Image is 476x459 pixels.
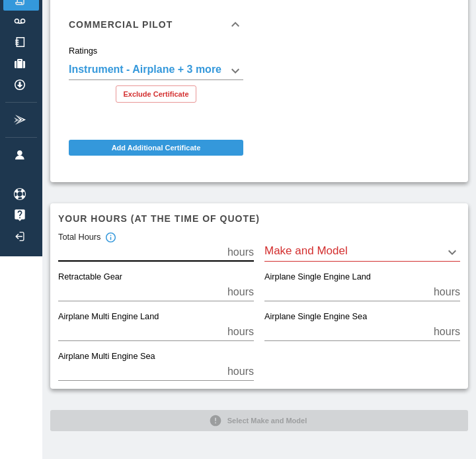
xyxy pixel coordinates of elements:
[434,324,460,340] p: hours
[58,211,460,226] h6: Your hours (at the time of quote)
[227,324,254,340] p: hours
[264,272,371,283] label: Airplane Single Engine Land
[69,140,243,156] button: Add Additional Certificate
[227,364,254,380] p: hours
[69,62,243,80] div: Instrument - Airplane + 3 more
[58,351,155,363] label: Airplane Multi Engine Sea
[58,311,159,323] label: Airplane Multi Engine Land
[227,244,254,260] p: hours
[69,20,173,29] h6: Commercial Pilot
[58,3,254,46] div: Commercial Pilot
[69,45,97,57] label: Ratings
[104,232,116,244] svg: Total hours in fixed-wing aircraft
[264,311,367,323] label: Airplane Single Engine Sea
[116,85,196,103] button: Exclude Certificate
[434,284,460,300] p: hours
[58,232,116,244] div: Total Hours
[58,46,254,113] div: Commercial Pilot
[58,272,122,283] label: Retractable Gear
[227,284,254,300] p: hours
